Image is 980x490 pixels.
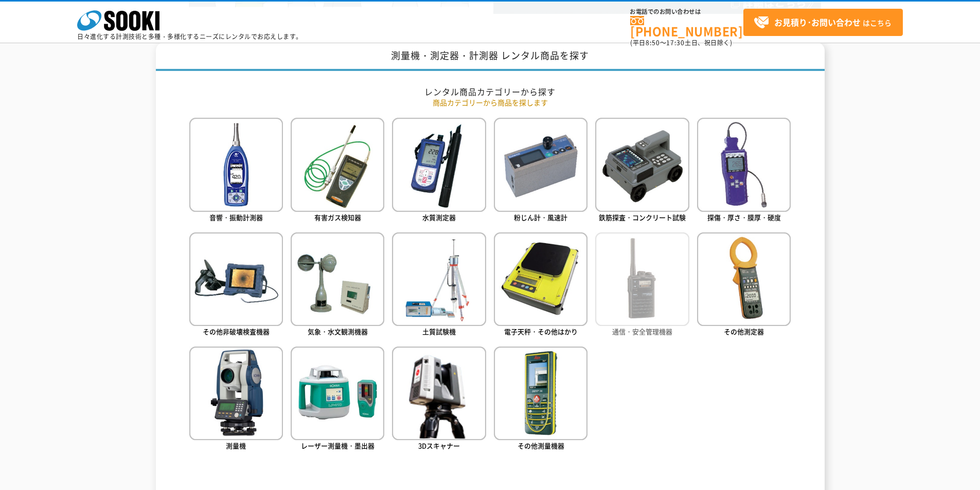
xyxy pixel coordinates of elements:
span: 有害ガス検知器 [314,212,361,222]
a: 水質測定器 [392,118,486,224]
span: 水質測定器 [422,212,456,222]
span: 鉄筋探査・コンクリート試験 [599,212,686,222]
a: 気象・水文観測機器 [291,232,384,339]
span: その他非破壊検査機器 [203,326,270,336]
img: 3Dスキャナー [392,347,486,440]
span: 測量機 [226,441,246,450]
span: 17:30 [666,38,685,47]
a: 鉄筋探査・コンクリート試験 [595,118,689,224]
a: お見積り･お問い合わせはこちら [743,9,903,36]
h2: レンタル商品カテゴリーから探す [189,86,791,97]
a: [PHONE_NUMBER] [630,16,743,37]
span: レーザー測量機・墨出器 [301,441,375,450]
a: その他測量機器 [494,347,587,453]
span: 電子天秤・その他はかり [504,326,578,336]
img: 鉄筋探査・コンクリート試験 [595,118,689,211]
img: 音響・振動計測器 [189,118,283,211]
span: 3Dスキャナー [418,441,460,450]
img: その他測量機器 [494,347,587,440]
span: 8:50 [646,38,660,47]
p: 商品カテゴリーから商品を探します [189,97,791,108]
span: 通信・安全管理機器 [612,326,672,336]
span: その他測量機器 [518,441,564,450]
img: その他測定器 [697,232,791,326]
img: その他非破壊検査機器 [189,232,283,326]
a: 有害ガス検知器 [291,118,384,224]
img: 粉じん計・風速計 [494,118,587,211]
strong: お見積り･お問い合わせ [774,16,861,28]
a: 3Dスキャナー [392,347,486,453]
img: 気象・水文観測機器 [291,232,384,326]
span: 音響・振動計測器 [209,212,263,222]
a: 土質試験機 [392,232,486,339]
a: レーザー測量機・墨出器 [291,347,384,453]
a: その他非破壊検査機器 [189,232,283,339]
a: 音響・振動計測器 [189,118,283,224]
span: 探傷・厚さ・膜厚・硬度 [707,212,781,222]
img: 測量機 [189,347,283,440]
a: 電子天秤・その他はかり [494,232,587,339]
span: 粉じん計・風速計 [514,212,567,222]
span: (平日 ～ 土日、祝日除く) [630,38,732,47]
a: 粉じん計・風速計 [494,118,587,224]
span: 土質試験機 [422,326,456,336]
p: 日々進化する計測技術と多種・多様化するニーズにレンタルでお応えします。 [77,33,302,40]
span: お電話でのお問い合わせは [630,9,743,15]
img: レーザー測量機・墨出器 [291,347,384,440]
a: 通信・安全管理機器 [595,232,689,339]
h1: 測量機・測定器・計測器 レンタル商品を探す [156,43,825,71]
img: 有害ガス検知器 [291,118,384,211]
span: 気象・水文観測機器 [308,326,368,336]
img: 水質測定器 [392,118,486,211]
a: 探傷・厚さ・膜厚・硬度 [697,118,791,224]
img: 土質試験機 [392,232,486,326]
img: 探傷・厚さ・膜厚・硬度 [697,118,791,211]
a: その他測定器 [697,232,791,339]
img: 通信・安全管理機器 [595,232,689,326]
a: 測量機 [189,347,283,453]
span: その他測定器 [724,326,764,336]
img: 電子天秤・その他はかり [494,232,587,326]
span: はこちら [754,15,892,30]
